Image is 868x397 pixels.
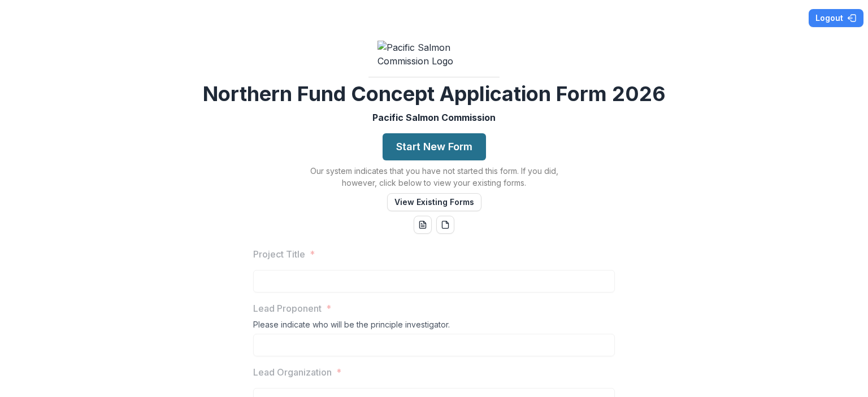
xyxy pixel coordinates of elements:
[293,165,575,189] p: Our system indicates that you have not started this form. If you did, however, click below to vie...
[253,302,322,315] p: Lead Proponent
[377,41,491,68] img: Pacific Salmon Commission Logo
[372,111,496,124] p: Pacific Salmon Commission
[809,9,863,27] button: Logout
[253,320,615,334] div: Please indicate who will be the principle investigator.
[253,365,332,379] p: Lead Organization
[383,133,486,160] button: Start New Form
[414,216,432,234] button: word-download
[253,247,305,261] p: Project Title
[203,82,666,106] h2: Northern Fund Concept Application Form 2026
[387,193,481,211] button: View Existing Forms
[436,216,454,234] button: pdf-download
